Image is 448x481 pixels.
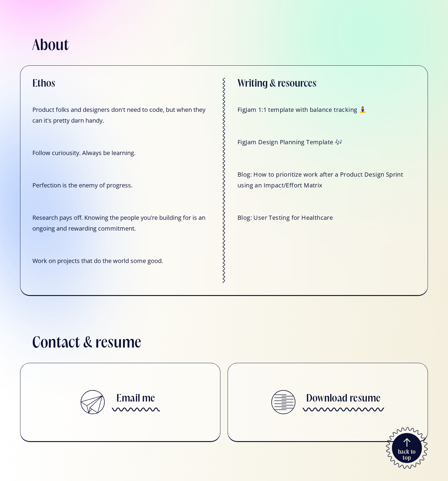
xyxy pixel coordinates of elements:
h4: Work on projects that do the world some good. [32,255,211,266]
a: Email me [20,363,220,442]
div: back to top [397,450,417,462]
a: Download resume [228,363,428,442]
h4: Follow curiousity. Always be learning. [32,148,211,158]
h3: Download resume [306,393,381,405]
h4: Research pays off. Knowing the people you're building for is an ongoing and rewarding commitment. [32,212,211,234]
h2: About [32,37,69,55]
a: FigJam 1:1 template with balance tracking 🧘‍♀️ [237,100,416,120]
h3: Ethos [32,78,55,97]
a: Blog: User Testing for Healthcare [237,208,416,228]
h3: Writing & resources [237,78,316,97]
a: Blog: How to prioritize work after a Product Design Sprint using an Impact/Effort Matrix [237,164,416,196]
img: Icon of Arrow Pointing Up (navigate to top of page) [403,438,411,447]
h4: Perfection is the enemy of progress. [32,180,211,191]
a: FigJam Design Planning Template 🎶 [237,132,416,152]
h3: Email me [116,393,155,405]
h4: Blog: User Testing for Healthcare [237,212,416,223]
h4: Blog: How to prioritize work after a Product Design Sprint using an Impact/Effort Matrix [237,169,416,191]
h4: Product folks and designers don't need to code, but when they can it's pretty darn handy. [32,104,211,126]
a: Icon of Arrow Pointing Up (navigate to top of page)back to top [386,427,428,469]
h2: Contact & resume [32,334,141,353]
h4: FigJam Design Planning Template 🎶 [237,137,416,148]
h4: FigJam 1:1 template with balance tracking 🧘‍♀️ [237,104,416,115]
